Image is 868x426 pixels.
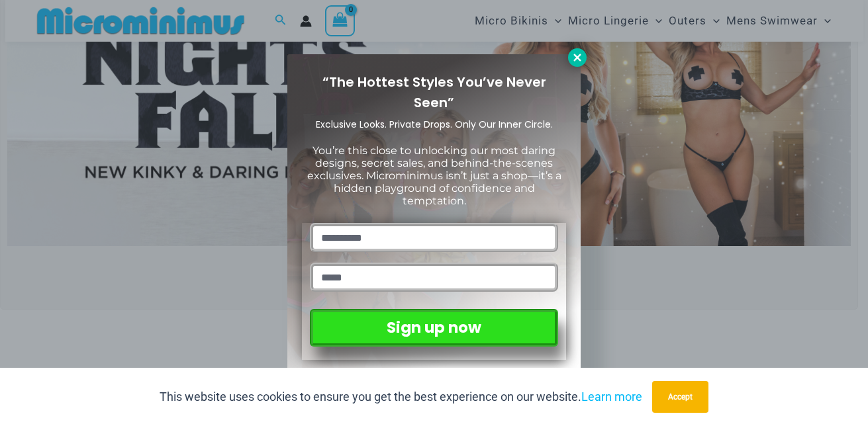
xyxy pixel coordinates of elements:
button: Accept [652,381,708,413]
a: Learn more [581,390,642,404]
button: Sign up now [310,309,558,347]
button: Close [568,48,587,67]
span: Exclusive Looks. Private Drops. Only Our Inner Circle. [316,118,553,131]
span: You’re this close to unlocking our most daring designs, secret sales, and behind-the-scenes exclu... [307,144,561,208]
p: This website uses cookies to ensure you get the best experience on our website. [160,387,642,407]
span: “The Hottest Styles You’ve Never Seen” [322,73,546,112]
